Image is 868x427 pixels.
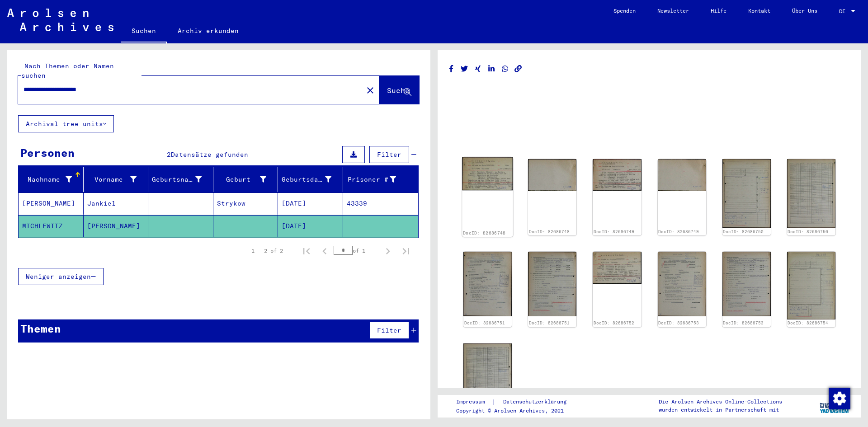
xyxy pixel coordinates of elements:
span: Datensätze gefunden [171,150,248,159]
p: Die Arolsen Archives Online-Collections [659,398,782,406]
p: Copyright © Arolsen Archives, 2021 [456,407,577,415]
a: DocID: 82686754 [788,320,828,325]
img: yv_logo.png [818,394,852,417]
a: DocID: 82686753 [658,320,699,325]
button: Share on Xing [473,63,483,75]
a: DocID: 82686748 [529,229,570,234]
img: 001.jpg [787,252,835,319]
img: Arolsen_neg.svg [7,9,113,31]
a: DocID: 82686753 [723,320,764,325]
div: Geburtsdatum [282,175,331,184]
mat-header-cell: Nachname [19,167,84,192]
div: Personen [20,145,75,161]
button: Previous page [316,242,334,260]
mat-header-cell: Prisoner # [343,167,419,192]
button: Clear [361,81,379,99]
a: Archiv erkunden [167,20,250,42]
img: 002.jpg [528,252,576,316]
img: 001.jpg [593,252,641,284]
mat-cell: [DATE] [278,192,343,215]
a: DocID: 82686751 [464,320,505,325]
button: Share on LinkedIn [487,63,496,75]
div: Nachname [22,172,83,187]
div: Geburtsname [152,175,202,184]
img: 001.jpg [722,159,771,228]
mat-cell: Strykow [213,192,278,215]
mat-cell: MICHLEWITZ [19,215,84,237]
button: Filter [369,146,409,163]
mat-header-cell: Geburt‏ [213,167,278,192]
button: Copy link [514,63,523,75]
div: Themen [20,320,61,337]
button: Suche [379,76,419,104]
mat-label: Nach Themen oder Namen suchen [21,62,114,80]
a: Impressum [456,397,492,407]
a: DocID: 82686750 [788,229,828,234]
img: 002.jpg [787,159,835,228]
img: 001.jpg [658,252,706,317]
mat-cell: [PERSON_NAME] [19,192,84,215]
div: Geburtsname [152,172,213,187]
div: Geburt‏ [217,172,278,187]
div: Vorname [87,172,148,187]
mat-header-cell: Geburtsdatum [278,167,343,192]
div: Geburt‏ [217,175,267,184]
div: Vorname [87,175,137,184]
span: Suche [387,86,410,95]
mat-cell: [PERSON_NAME] [84,215,149,237]
p: wurden entwickelt in Partnerschaft mit [659,406,782,414]
mat-cell: Jankiel [84,192,149,215]
a: DocID: 82686748 [463,230,506,236]
button: Last page [397,242,415,260]
div: | [456,397,577,407]
a: Suchen [121,20,167,43]
button: Weniger anzeigen [18,268,104,285]
a: DocID: 82686749 [594,229,634,234]
a: DocID: 82686751 [529,320,570,325]
div: Prisoner # [347,175,396,184]
button: Share on Facebook [447,63,456,75]
div: Zustimmung ändern [828,387,850,409]
a: DocID: 82686749 [658,229,699,234]
a: Datenschutzerklärung [496,397,577,407]
span: DE [839,8,849,14]
img: 001.jpg [462,157,513,191]
div: of 1 [334,246,379,255]
span: Filter [377,150,401,159]
div: Nachname [22,175,72,184]
img: 001.jpg [463,252,512,317]
mat-cell: 43339 [343,192,419,215]
img: 001.jpg [593,159,641,191]
button: Filter [369,322,409,339]
button: Archival tree units [18,115,114,132]
button: Share on Twitter [460,63,469,75]
div: Geburtsdatum [282,172,343,187]
mat-header-cell: Vorname [84,167,149,192]
mat-cell: [DATE] [278,215,343,237]
img: 002.jpg [722,252,771,317]
button: Next page [379,242,397,260]
img: 002.jpg [528,159,576,191]
img: Zustimmung ändern [829,388,850,409]
a: DocID: 82686750 [723,229,764,234]
img: 002.jpg [463,343,512,411]
div: Prisoner # [347,172,408,187]
a: DocID: 82686752 [594,320,634,325]
mat-header-cell: Geburtsname [148,167,213,192]
span: Weniger anzeigen [26,272,91,281]
span: 2 [167,150,171,159]
img: 002.jpg [658,159,706,191]
div: 1 – 2 of 2 [251,247,283,255]
button: Share on WhatsApp [500,63,510,75]
span: Filter [377,326,401,334]
button: First page [297,242,316,260]
mat-icon: close [365,85,376,96]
